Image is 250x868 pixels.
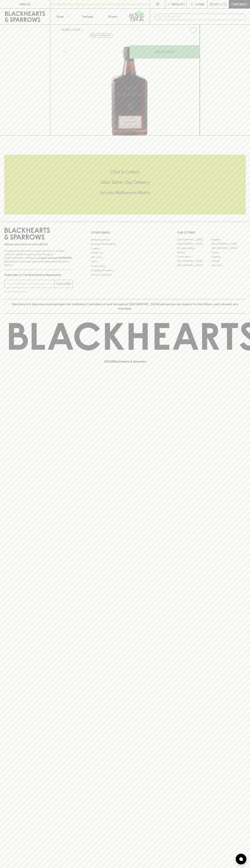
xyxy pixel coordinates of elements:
a: [GEOGRAPHIC_DATA] [177,259,211,263]
a: Elwood [177,250,211,255]
p: ADD TO CART [155,50,174,54]
p: Subscribe to The Blackhearts Newsletter [4,273,73,277]
p: OUR STORES [177,230,246,235]
a: Fitzroy [211,250,246,255]
a: SHOP [73,28,80,31]
p: SUBSCRIBE [56,282,71,286]
button: Add to wishlist [188,26,198,35]
img: bubble-icon [239,857,243,861]
p: Sibling owned and run since [DATE] [4,243,73,246]
a: HOME [62,28,70,31]
a: Contact Us [91,251,159,255]
h5: Click & Collect [4,169,246,175]
p: Wishlist [172,2,185,6]
a: Braddon [211,238,246,242]
p: Tastings [82,14,93,19]
p: FIND US [19,2,31,6]
div: Call to action block [4,155,246,214]
p: Stores [108,14,117,19]
p: Blackhearts & Sparrows acknowledges the traditional Custodians of land throughout [GEOGRAPHIC_DAT... [7,302,243,311]
strong: Liquor License #32064953 [39,256,72,259]
a: Terms & Conditions [91,273,159,277]
p: Login [195,2,204,6]
img: 16897.png [59,37,200,135]
a: [GEOGRAPHIC_DATA] [177,263,211,268]
input: Try "Pinot noir" [163,14,243,20]
a: Stores [100,9,125,24]
p: 0 [224,3,226,5]
a: Business & Bulk Gifting [91,242,159,246]
h5: Uber Same-Day Delivery [4,179,246,185]
a: Fitzroy North [177,255,211,259]
a: Gift Cards [91,255,159,259]
p: We will never spam you [4,290,73,293]
a: Privacy Policy [91,264,159,268]
a: [GEOGRAPHIC_DATA] [211,242,246,246]
p: Checkout [231,2,247,6]
button: Add to wishlist [89,33,113,38]
a: Geelong [211,255,246,259]
input: e.g. jane@blackheartsandsparrows.com.au [7,281,55,287]
a: [GEOGRAPHIC_DATA] [177,238,211,242]
a: Thornbury [211,263,246,268]
button: ADD TO CART [130,45,200,59]
p: $0.00 [210,2,218,6]
a: Tastings [75,9,100,24]
h5: Across Melbourne Metro [4,190,246,196]
button: Shop [50,9,75,24]
a: Brunswick West [177,246,211,250]
p: Shop [56,14,64,19]
a: Prahran [211,259,246,263]
a: [GEOGRAPHIC_DATA] [211,246,246,250]
p: It is against the law to sell or supply alcohol to, or to obtain alcohol on behalf of a person un... [4,249,73,267]
a: Bottle Drop FAQ's [91,238,159,242]
button: SUBSCRIBE [55,280,73,288]
p: OTHER AREAS [91,230,159,235]
a: [GEOGRAPHIC_DATA] [177,242,211,246]
a: FAQ's [91,260,159,264]
a: Shipping Information [91,268,159,273]
a: Careers [91,246,159,251]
